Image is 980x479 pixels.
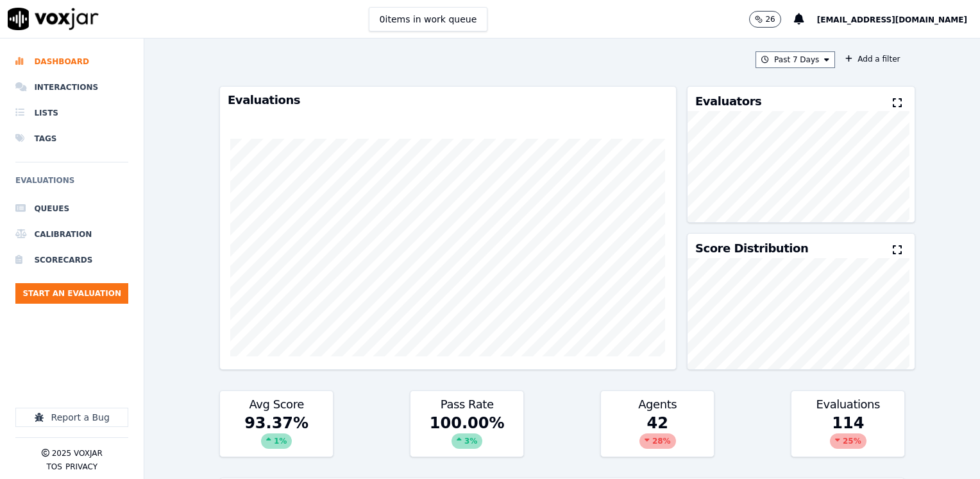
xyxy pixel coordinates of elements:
[15,173,128,196] h6: Evaluations
[695,96,761,107] h3: Evaluators
[830,433,866,449] div: 25 %
[601,413,714,457] div: 42
[840,51,905,67] button: Add a filter
[228,399,325,410] h3: Avg Score
[791,413,904,457] div: 114
[15,196,128,222] a: Queues
[52,448,103,458] p: 2025 Voxjar
[639,433,676,449] div: 28 %
[8,8,99,30] img: voxjar logo
[756,51,835,68] button: Past 7 Days
[695,243,808,254] h3: Score Distribution
[261,433,292,449] div: 1 %
[15,74,128,100] a: Interactions
[817,15,967,24] span: [EMAIL_ADDRESS][DOMAIN_NAME]
[749,11,793,28] button: 26
[15,100,128,126] a: Lists
[765,14,775,24] p: 26
[15,408,128,427] button: Report a Bug
[15,247,128,273] a: Scorecards
[220,413,333,457] div: 93.37 %
[15,222,128,247] a: Calibration
[15,49,128,74] a: Dashboard
[817,12,980,27] button: [EMAIL_ADDRESS][DOMAIN_NAME]
[749,11,781,28] button: 26
[15,283,128,304] button: Start an Evaluation
[228,94,668,106] h3: Evaluations
[418,399,516,410] h3: Pass Rate
[452,433,482,449] div: 3 %
[46,462,62,472] button: TOS
[369,7,488,31] button: 0items in work queue
[410,413,523,457] div: 100.00 %
[65,462,97,472] button: Privacy
[609,399,706,410] h3: Agents
[799,399,897,410] h3: Evaluations
[15,126,128,152] a: Tags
